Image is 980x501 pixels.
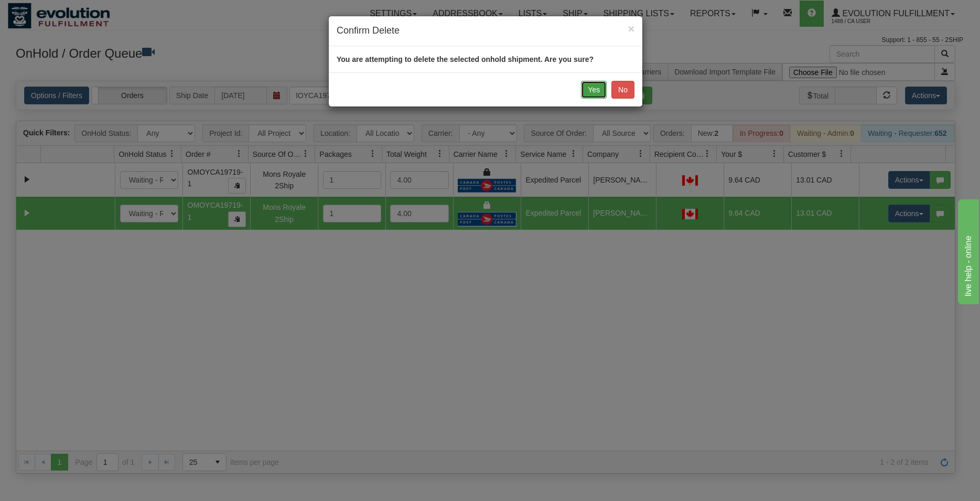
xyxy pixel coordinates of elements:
[956,197,979,304] iframe: chat widget
[8,6,97,19] div: live help - online
[581,81,607,99] button: Yes
[628,23,634,35] span: ×
[611,81,634,99] button: No
[337,24,634,38] h4: Confirm Delete
[337,55,594,63] strong: You are attempting to delete the selected onhold shipment. Are you sure?
[628,23,634,34] button: Close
